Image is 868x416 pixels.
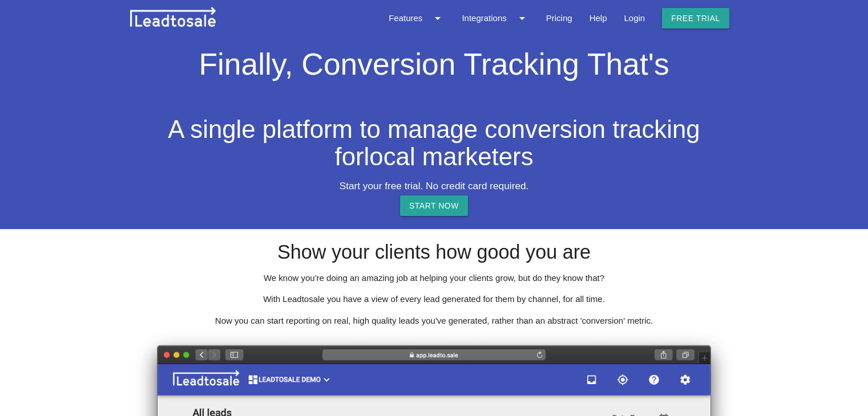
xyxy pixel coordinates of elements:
[130,7,216,27] img: leadtosale.png
[364,142,534,170] span: local marketers
[130,116,738,170] h2: A single platform to manage conversion tracking for
[130,293,738,306] p: With Leadtosale you have a view of every lead generated for them by channel, for all time.
[662,8,729,28] a: Free trial
[400,195,468,216] a: START NOW
[130,272,738,285] p: We know you're doing an amazing job at helping your clients grow, but do they know that?
[130,36,738,87] h1: Finally, Conversion Tracking That's
[130,181,738,191] h5: Start your free trial. No credit card required.
[130,242,738,263] h3: Show your clients how good you are
[130,315,738,328] p: Now you can start reporting on real, high quality leads you've generated, rather than an abstract...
